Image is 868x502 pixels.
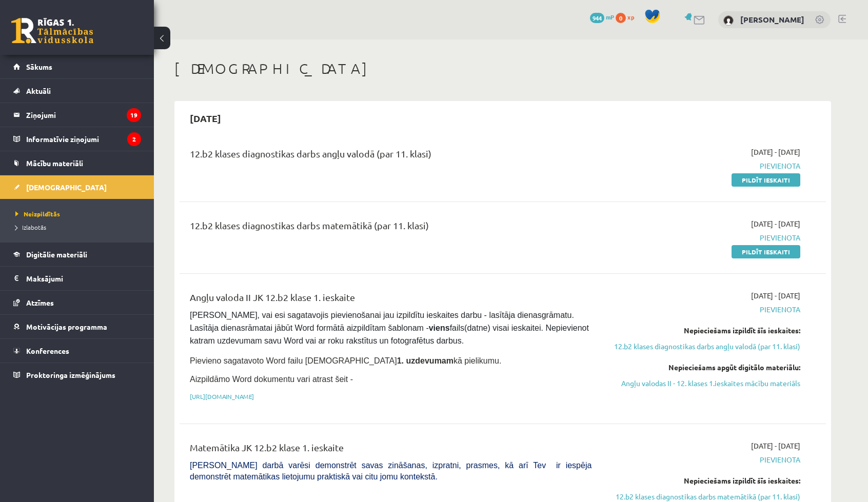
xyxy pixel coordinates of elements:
[26,267,141,290] legend: Maksājumi
[13,243,141,266] a: Digitālie materiāli
[616,13,626,23] span: 0
[15,223,144,232] a: Izlabotās
[607,362,800,373] div: Nepieciešams apgūt digitālo materiālu:
[26,322,107,331] span: Motivācijas programma
[11,18,93,44] a: Rīgas 1. Tālmācības vidusskola
[190,147,591,166] div: 12.b2 klases diagnostikas darbs angļu valodā (par 11. klasi)
[606,13,614,21] span: mP
[127,132,141,146] i: 2
[180,106,231,130] h2: [DATE]
[627,13,634,21] span: xp
[190,218,591,237] div: 12.b2 klases diagnostikas darbs matemātikā (par 11. klasi)
[607,232,800,243] span: Pievienota
[190,461,591,481] span: [PERSON_NAME] darbā varēsi demonstrēt savas zināšanas, izpratni, prasmes, kā arī Tev ir iespēja d...
[26,103,141,127] legend: Ziņojumi
[13,127,141,151] a: Informatīvie ziņojumi2
[26,370,115,379] span: Proktoringa izmēģinājums
[607,491,800,502] a: 12.b2 klases diagnostikas darbs matemātikā (par 11. klasi)
[190,356,501,365] span: Pievieno sagatavoto Word failu [DEMOGRAPHIC_DATA] kā pielikumu.
[174,60,831,77] h1: [DEMOGRAPHIC_DATA]
[732,245,800,258] a: Pildīt ieskaiti
[26,62,52,71] span: Sākums
[13,151,141,175] a: Mācību materiāli
[607,454,800,465] span: Pievienota
[607,325,800,336] div: Nepieciešams izpildīt šīs ieskaites:
[607,378,800,389] a: Angļu valodas II - 12. klases 1.ieskaites mācību materiāls
[751,147,800,157] span: [DATE] - [DATE]
[15,210,60,218] span: Neizpildītās
[13,291,141,314] a: Atzīmes
[607,160,800,171] span: Pievienota
[732,173,800,187] a: Pildīt ieskaiti
[15,209,144,218] a: Neizpildītās
[190,290,591,309] div: Angļu valoda II JK 12.b2 klase 1. ieskaite
[26,86,51,95] span: Aktuāli
[26,346,69,355] span: Konferences
[590,13,604,23] span: 944
[190,375,353,384] span: Aizpildāmo Word dokumentu vari atrast šeit -
[13,79,141,103] a: Aktuāli
[13,339,141,363] a: Konferences
[13,267,141,290] a: Maksājumi
[13,55,141,78] a: Sākums
[26,298,54,307] span: Atzīmes
[397,356,453,365] strong: 1. uzdevumam
[13,175,141,199] a: [DEMOGRAPHIC_DATA]
[13,363,141,387] a: Proktoringa izmēģinājums
[26,127,141,151] legend: Informatīvie ziņojumi
[190,440,591,459] div: Matemātika JK 12.b2 klase 1. ieskaite
[751,290,800,301] span: [DATE] - [DATE]
[15,223,46,231] span: Izlabotās
[26,250,87,259] span: Digitālie materiāli
[190,392,254,400] a: [URL][DOMAIN_NAME]
[13,103,141,127] a: Ziņojumi19
[751,440,800,451] span: [DATE] - [DATE]
[607,341,800,352] a: 12.b2 klases diagnostikas darbs angļu valodā (par 11. klasi)
[607,475,800,486] div: Nepieciešams izpildīt šīs ieskaites:
[127,108,141,122] i: 19
[190,311,591,345] span: [PERSON_NAME], vai esi sagatavojis pievienošanai jau izpildītu ieskaites darbu - lasītāja dienasg...
[26,183,107,192] span: [DEMOGRAPHIC_DATA]
[616,13,639,21] a: 0 xp
[740,14,804,25] a: [PERSON_NAME]
[13,315,141,338] a: Motivācijas programma
[590,13,614,21] a: 944 mP
[751,218,800,229] span: [DATE] - [DATE]
[723,15,734,26] img: Kristers Mežjānis
[607,304,800,315] span: Pievienota
[429,324,450,332] strong: viens
[26,158,83,168] span: Mācību materiāli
